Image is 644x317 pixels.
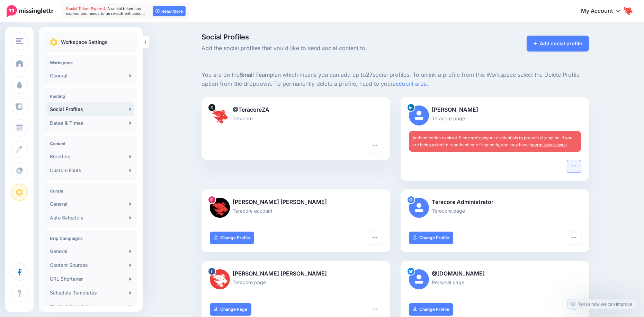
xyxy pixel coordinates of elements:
[210,198,230,218] img: 101078149_602926993907858_1811568839826079744_n-bsa153255.jpg
[47,197,134,211] a: General
[202,34,457,40] span: Social Profiles
[50,94,132,99] h4: Posting
[409,303,454,316] a: Change Profile
[210,303,252,316] a: Change Page
[567,299,636,309] a: Tell us how we can improve
[66,6,106,11] span: Social Token Expired.
[47,211,134,225] a: Auto Schedule
[202,71,589,88] p: You are on the plan which means you can add up to social profiles. To unlink a profile from this ...
[240,71,270,78] b: Small Team
[50,141,132,146] h4: Content
[47,150,134,164] a: Branding
[47,300,134,314] a: Content Templates
[409,114,581,122] p: Teracore page
[210,105,382,114] p: @TeracoreZA
[47,272,134,286] a: URL Shortener
[574,3,634,20] a: My Account
[527,36,589,52] a: Add social profile
[409,269,429,289] img: user_default_image.png
[50,236,132,241] h4: Drip Campaigns
[50,188,132,194] h4: Curate
[409,207,581,215] p: Teracore page
[409,278,581,286] p: Personal page
[409,198,581,207] p: Teracore Administrator
[409,105,581,114] p: [PERSON_NAME]
[409,198,429,218] img: user_default_image.png
[47,244,134,258] a: General
[66,6,145,16] span: A social token has expired and needs to be re-authenticated…
[50,38,57,46] img: settings.png
[16,38,23,44] img: menu.png
[210,269,230,289] img: 305288661_478982434240051_7699089408051446028_n-bsa154650.png
[210,198,382,207] p: [PERSON_NAME] [PERSON_NAME]
[472,135,486,140] a: refresh
[47,164,134,177] a: Custom Fonts
[47,69,134,83] a: General
[393,80,427,87] a: account area
[47,286,134,300] a: Schedule Templates
[412,135,572,147] span: Authentication expired. Please your credentials to prevent disruption. If you are being asked to ...
[210,114,382,122] p: Teracore
[210,105,230,125] img: I-HudfTB-88570.jpg
[153,6,186,16] a: Read More
[409,105,429,125] img: user_default_image.png
[47,116,134,130] a: Dates & Times
[366,71,373,78] b: 27
[532,142,567,147] a: permissions issue
[210,207,382,215] p: Teracore account
[47,258,134,272] a: Content Sources
[50,60,132,65] h4: Workspace
[47,102,134,116] a: Social Profiles
[210,269,382,278] p: [PERSON_NAME] [PERSON_NAME]
[7,5,53,17] img: Missinglettr
[210,278,382,286] p: Teracore page
[202,44,457,53] span: Add the social profiles that you'd like to send social content to.
[409,232,454,244] a: Change Profile
[61,38,108,46] p: Workspace Settings
[210,232,254,244] a: Change Profile
[409,269,581,278] p: @[DOMAIN_NAME]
